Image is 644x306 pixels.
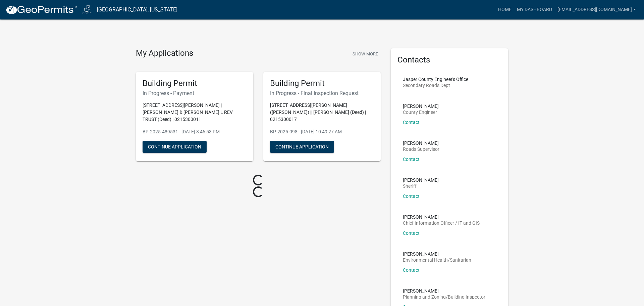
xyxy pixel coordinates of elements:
button: Show More [350,48,381,59]
p: BP-2025-098 - [DATE] 10:49:27 AM [270,128,374,135]
p: Chief Information Officer / IT and GIS [403,221,480,225]
button: Continue Application [143,141,207,153]
p: [PERSON_NAME] [403,252,471,256]
p: [STREET_ADDRESS][PERSON_NAME] | [PERSON_NAME] & [PERSON_NAME] L REV TRUST (Deed) | 0215300011 [143,102,247,123]
p: [PERSON_NAME] [403,289,485,293]
h4: My Applications [136,48,193,58]
p: Roads Supervisor [403,147,439,151]
a: Home [495,3,514,16]
p: Sheriff [403,184,439,188]
p: [PERSON_NAME] [403,178,439,182]
h5: Building Permit [143,79,247,88]
p: Secondary Roads Dept [403,83,468,88]
p: Environmental Health/Sanitarian [403,258,471,262]
p: [STREET_ADDRESS][PERSON_NAME] ([PERSON_NAME]) || [PERSON_NAME] (Deed) | 0215300017 [270,102,374,123]
a: Contact [403,230,420,236]
a: Contact [403,267,420,273]
a: Contact [403,120,420,125]
p: [PERSON_NAME] [403,215,480,219]
h5: Contacts [397,55,501,65]
p: BP-2025-489531 - [DATE] 8:46:53 PM [143,128,247,135]
h6: In Progress - Payment [143,90,247,96]
button: Continue Application [270,141,334,153]
p: County Engineer [403,110,439,115]
a: Contact [403,193,420,199]
a: Contact [403,157,420,162]
img: Jasper County, Iowa [83,5,92,14]
p: Jasper County Engineer's Office [403,77,468,82]
h5: Building Permit [270,79,374,88]
a: [GEOGRAPHIC_DATA], [US_STATE] [97,4,177,15]
h6: In Progress - Final Inspection Request [270,90,374,96]
p: Planning and Zoning/Building Inspector [403,295,485,299]
p: [PERSON_NAME] [403,104,439,108]
p: [PERSON_NAME] [403,141,439,145]
a: My Dashboard [514,3,555,16]
a: [EMAIL_ADDRESS][DOMAIN_NAME] [555,3,639,16]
